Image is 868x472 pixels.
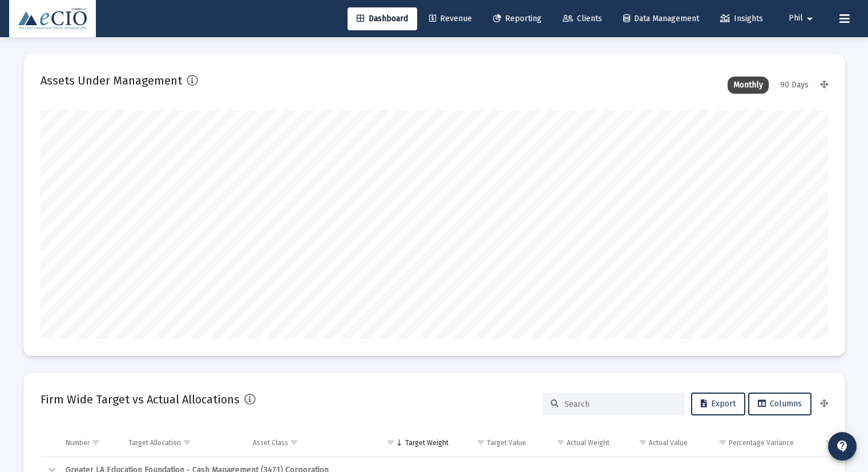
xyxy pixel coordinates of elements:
[718,438,727,447] span: Show filter options for column 'Percentage Variance'
[720,14,763,23] span: Insights
[477,438,485,447] span: Show filter options for column 'Target Value'
[825,438,833,447] span: Show filter options for column 'Dollar Variance'
[748,393,812,415] button: Columns
[484,7,551,30] a: Reporting
[245,429,373,457] td: Column Asset Class
[420,7,481,30] a: Revenue
[386,438,395,447] span: Show filter options for column 'Target Weight'
[357,14,408,23] span: Dashboard
[91,438,100,447] span: Show filter options for column 'Number'
[18,7,87,30] img: Dashboard
[556,438,565,447] span: Show filter options for column 'Actual Weight'
[253,438,288,447] div: Asset Class
[183,438,191,447] span: Show filter options for column 'Target Allocation'
[128,438,181,447] div: Target Allocation
[774,77,814,94] div: 90 Days
[374,429,457,457] td: Column Target Weight
[775,7,830,30] button: Phil
[835,439,849,453] mat-icon: contact_support
[614,7,708,30] a: Data Management
[120,429,245,457] td: Column Target Allocation
[617,429,696,457] td: Column Actual Value
[691,393,745,415] button: Export
[493,14,542,23] span: Reporting
[564,399,676,409] input: Search
[728,77,769,94] div: Monthly
[429,14,472,23] span: Revenue
[789,14,803,23] span: Phil
[623,14,699,23] span: Data Management
[649,438,688,447] div: Actual Value
[66,438,90,447] div: Number
[711,7,772,30] a: Insights
[41,71,182,90] h2: Assets Under Management
[567,438,609,447] div: Actual Weight
[405,438,449,447] div: Target Weight
[41,390,240,409] h2: Firm Wide Target vs Actual Allocations
[639,438,647,447] span: Show filter options for column 'Actual Value'
[348,7,417,30] a: Dashboard
[554,7,611,30] a: Clients
[701,399,736,409] span: Export
[696,429,802,457] td: Column Percentage Variance
[803,7,817,30] mat-icon: arrow_drop_down
[58,429,120,457] td: Column Number
[563,14,602,23] span: Clients
[534,429,617,457] td: Column Actual Weight
[758,399,802,409] span: Columns
[457,429,534,457] td: Column Target Value
[729,438,794,447] div: Percentage Variance
[487,438,526,447] div: Target Value
[290,438,298,447] span: Show filter options for column 'Asset Class'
